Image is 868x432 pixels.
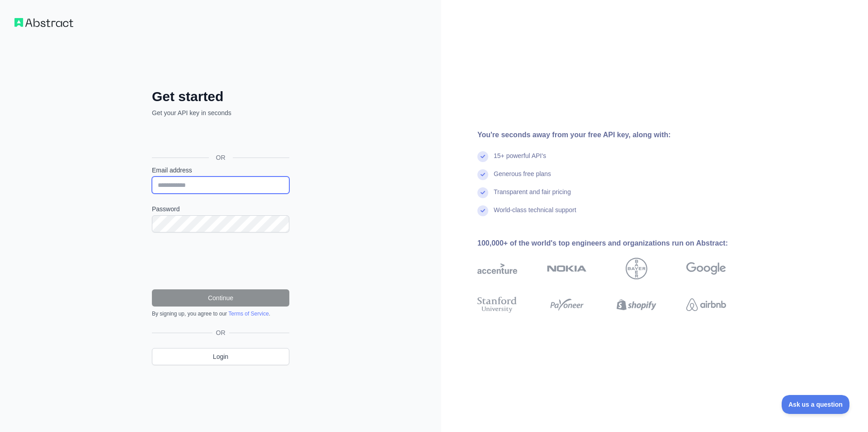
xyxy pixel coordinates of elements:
iframe: reCAPTCHA [152,243,289,279]
a: Login [152,348,289,365]
div: By signing up, you agree to our . [152,310,289,317]
img: check mark [477,151,488,162]
img: airbnb [686,295,726,315]
img: accenture [477,258,517,279]
div: World-class technical support [494,205,576,223]
label: Password [152,204,289,214]
span: OR [209,153,233,162]
div: 15+ powerful API's [494,151,546,169]
button: Continue [152,289,289,307]
img: check mark [477,169,488,180]
div: Generous free plans [494,169,551,187]
label: Email address [152,166,289,175]
span: OR [212,328,229,337]
div: Transparent and fair pricing [494,187,571,205]
iframe: Sign in with Google Button [147,127,292,147]
img: check mark [477,205,488,216]
a: Terms of Service [228,311,269,317]
div: You're seconds away from your free API key, along with: [477,130,755,140]
iframe: Toggle Customer Support [782,395,850,414]
img: nokia [547,258,587,279]
img: bayer [626,258,647,279]
p: Get your API key in seconds [152,108,289,117]
div: 100,000+ of the world's top engineers and organizations run on Abstract: [477,238,755,249]
img: shopify [617,295,656,315]
h2: Get started [152,88,289,105]
img: payoneer [547,295,587,315]
img: Workflow [14,18,73,27]
img: google [686,258,726,279]
img: stanford university [477,295,517,315]
img: check mark [477,187,488,198]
